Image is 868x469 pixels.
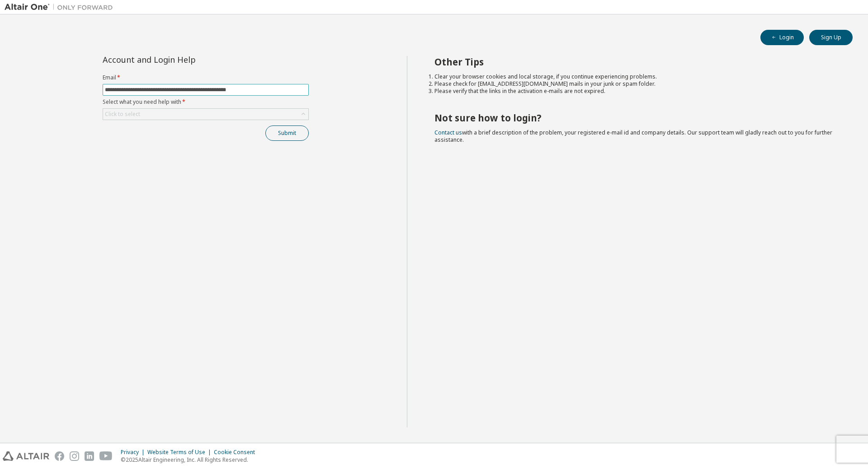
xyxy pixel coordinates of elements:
[434,56,837,68] h2: Other Tips
[105,111,140,118] div: Click to select
[760,30,804,45] button: Login
[434,88,837,95] li: Please verify that the links in the activation e-mails are not expired.
[85,451,94,461] img: linkedin.svg
[103,109,308,120] div: Click to select
[5,3,118,12] img: Altair One
[121,449,147,456] div: Privacy
[214,449,260,456] div: Cookie Consent
[103,56,268,63] div: Account and Login Help
[434,129,462,136] a: Contact us
[434,112,837,124] h2: Not sure how to login?
[147,449,214,456] div: Website Terms of Use
[434,80,837,88] li: Please check for [EMAIL_ADDRESS][DOMAIN_NAME] mails in your junk or spam folder.
[3,451,49,461] img: altair_logo.svg
[103,74,309,81] label: Email
[809,30,853,45] button: Sign Up
[434,73,837,80] li: Clear your browser cookies and local storage, if you continue experiencing problems.
[70,451,79,461] img: instagram.svg
[103,98,309,106] label: Select what you need help with
[99,451,113,461] img: youtube.svg
[55,451,64,461] img: facebook.svg
[121,456,260,464] p: © 2025 Altair Engineering, Inc. All Rights Reserved.
[265,125,309,141] button: Submit
[434,129,832,144] span: with a brief description of the problem, your registered e-mail id and company details. Our suppo...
